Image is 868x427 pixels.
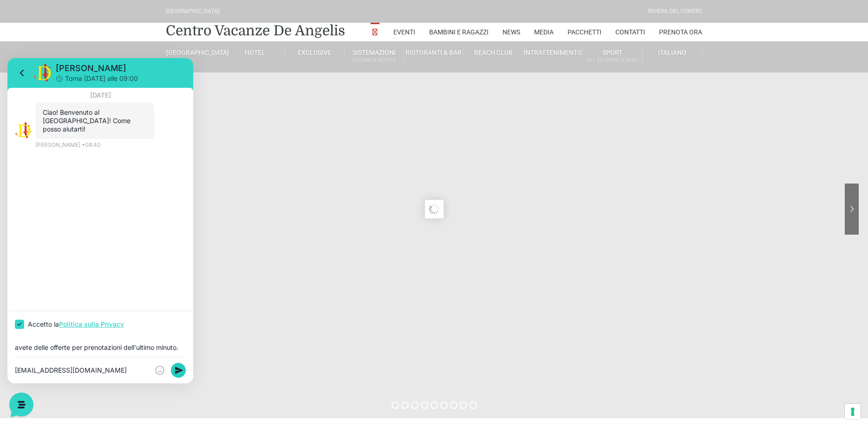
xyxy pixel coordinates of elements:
[7,391,35,419] iframe: Customerly Messenger Launcher
[285,48,345,57] a: Exclusive
[464,48,523,57] a: Beach Club
[845,404,861,420] button: Le tue preferenze relative al consenso per le tecnologie di tracciamento
[615,23,645,41] a: Contatti
[583,48,642,66] a: SportAll Season Tennis
[7,64,24,81] img: light
[648,7,702,16] div: Riviera Del Conero
[7,58,193,383] iframe: Customerly Messenger
[166,21,345,40] a: Centro Vacanze De Angelis
[393,23,415,41] a: Eventi
[166,7,219,16] div: [GEOGRAPHIC_DATA]
[52,262,117,270] a: Politica sulla Privacy
[568,23,601,41] a: Pacchetti
[534,23,554,41] a: Media
[345,48,404,66] a: SistemazioniRooms & Suites
[659,23,702,41] a: Prenota Ora
[166,48,225,57] a: [GEOGRAPHIC_DATA]
[643,48,702,57] a: Italiano
[345,56,404,65] small: Rooms & Suites
[7,286,178,293] input: Inserisci un'email...
[658,49,686,56] span: Italiano
[404,48,463,57] a: Ristoranti & Bar
[523,48,583,57] a: Intrattenimento
[28,83,93,91] p: [PERSON_NAME] • 08:40
[583,56,642,65] small: All Season Tennis
[20,262,117,271] p: Accetto la
[225,48,285,57] a: Hotel
[429,23,489,41] a: Bambini e Ragazzi
[503,23,520,41] a: News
